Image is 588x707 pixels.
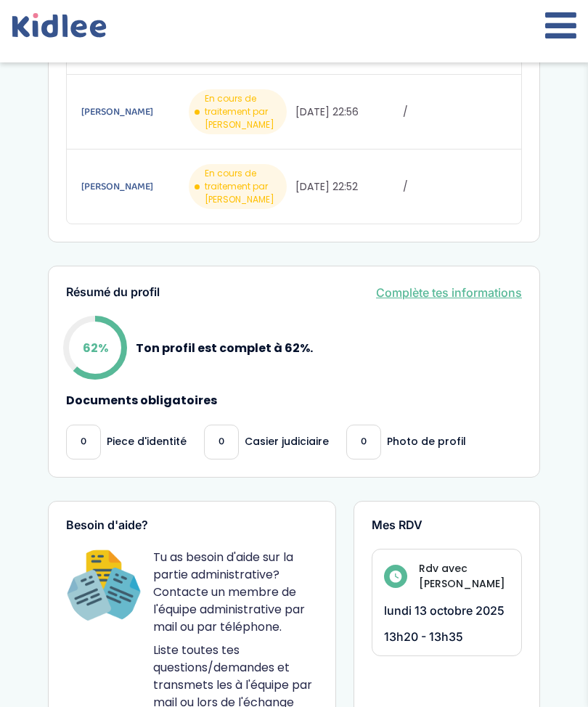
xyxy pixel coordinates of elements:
span: 0 [81,434,86,449]
img: Happiness Officer [66,549,142,624]
a: [PERSON_NAME] [81,179,186,195]
h3: Besoin d'aide? [66,519,318,532]
p: Piece d'identité [107,434,187,449]
span: / [403,105,507,120]
p: Casier judiciaire [245,434,329,449]
p: 13h20 - 13h35 [384,629,510,644]
h3: Résumé du profil [66,286,160,299]
span: En cours de traitement par [PERSON_NAME] [205,92,282,131]
a: Complète tes informations [376,284,522,301]
h4: Documents obligatoires [66,394,522,407]
a: [PERSON_NAME] [81,104,186,120]
span: / [403,179,507,195]
span: 0 [361,434,367,449]
span: [DATE] 22:52 [295,179,400,195]
h4: Rdv avec [PERSON_NAME] [419,561,510,592]
p: 62% [83,339,108,357]
h3: Mes RDV [372,519,522,532]
span: [DATE] 22:56 [295,105,400,120]
span: En cours de traitement par [PERSON_NAME] [205,167,282,206]
p: Photo de profil [387,434,466,449]
p: Ton profil est complet à 62%. [136,339,313,357]
span: 0 [219,434,224,449]
p: Tu as besoin d'aide sur la partie administrative? Contacte un membre de l'équipe administrative p... [153,549,318,636]
p: lundi 13 octobre 2025 [384,603,510,618]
